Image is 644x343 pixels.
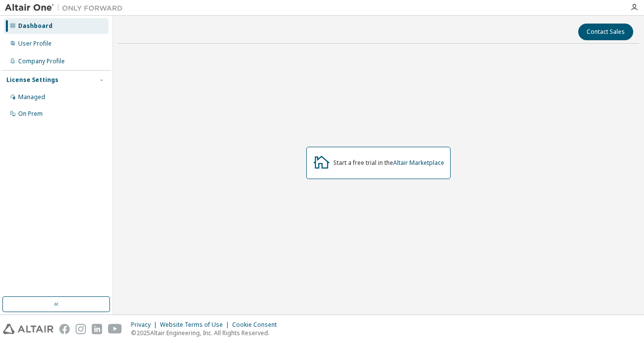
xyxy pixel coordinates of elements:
[3,324,54,334] img: altair_logo.svg
[6,76,58,84] div: License Settings
[76,324,86,334] img: instagram.svg
[131,329,283,337] p: © 2025 Altair Engineering, Inc. All Rights Reserved.
[160,321,232,329] div: Website Terms of Use
[18,40,52,48] div: User Profile
[92,324,102,334] img: linkedin.svg
[18,57,65,65] div: Company Profile
[5,3,128,13] img: Altair One
[232,321,283,329] div: Cookie Consent
[18,93,45,101] div: Managed
[393,158,444,167] a: Altair Marketplace
[59,324,70,334] img: facebook.svg
[578,24,633,40] button: Contact Sales
[18,110,43,118] div: On Prem
[18,22,53,30] div: Dashboard
[108,324,122,334] img: youtube.svg
[131,321,160,329] div: Privacy
[333,159,444,167] div: Start a free trial in the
